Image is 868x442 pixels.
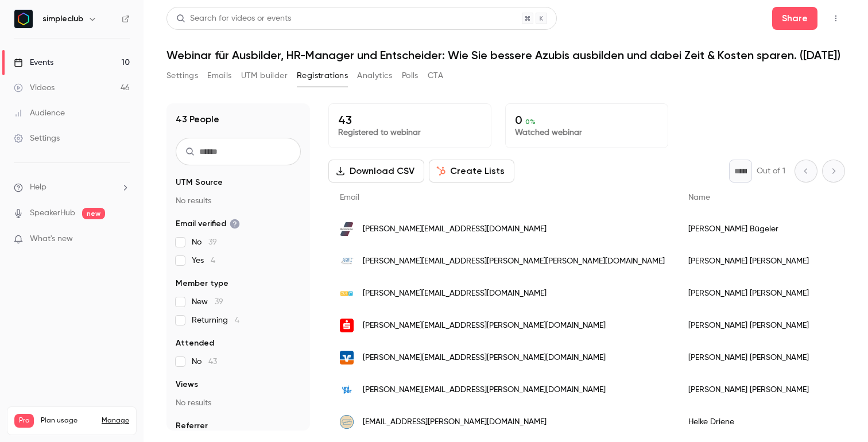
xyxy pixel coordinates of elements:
[757,165,785,177] p: Out of 1
[677,374,846,406] div: [PERSON_NAME] [PERSON_NAME]
[340,254,354,268] img: gratz.de
[677,277,846,309] div: [PERSON_NAME] [PERSON_NAME]
[340,319,354,332] img: sparkasse-ffb.de
[102,416,129,425] a: Manage
[297,67,348,85] button: Registrations
[340,351,354,365] img: vrbank-ellwangen.de
[363,416,547,428] span: [EMAIL_ADDRESS][PERSON_NAME][DOMAIN_NAME]
[116,234,130,245] iframe: Noticeable Trigger
[235,316,239,324] span: 4
[677,245,846,277] div: [PERSON_NAME] [PERSON_NAME]
[14,133,60,144] div: Settings
[340,383,354,397] img: uniper.energy
[215,298,223,306] span: 39
[363,384,606,396] span: [PERSON_NAME][EMAIL_ADDRESS][PERSON_NAME][DOMAIN_NAME]
[340,286,354,300] img: zubit.de
[340,222,354,236] img: lewa-attendorn.com
[176,195,301,207] p: No results
[338,127,482,138] p: Registered to webinar
[176,218,240,230] span: Email verified
[192,236,217,248] span: No
[166,48,845,62] h1: Webinar für Ausbilder, HR-Manager und Entscheider: Wie Sie bessere Azubis ausbilden und dabei Zei...
[363,352,606,364] span: [PERSON_NAME][EMAIL_ADDRESS][PERSON_NAME][DOMAIN_NAME]
[429,160,514,183] button: Create Lists
[176,379,198,390] span: Views
[402,67,418,85] button: Polls
[677,213,846,245] div: [PERSON_NAME] Bügeler
[363,288,547,300] span: [PERSON_NAME][EMAIL_ADDRESS][DOMAIN_NAME]
[515,113,658,127] p: 0
[328,160,424,183] button: Download CSV
[772,7,817,30] button: Share
[14,414,34,428] span: Pro
[41,416,95,425] span: Plan usage
[677,406,846,438] div: Heike Driene
[338,113,482,127] p: 43
[192,356,217,367] span: No
[14,57,53,68] div: Events
[192,315,239,326] span: Returning
[14,82,55,94] div: Videos
[14,181,130,193] li: help-dropdown-opener
[363,223,547,235] span: [PERSON_NAME][EMAIL_ADDRESS][DOMAIN_NAME]
[241,67,288,85] button: UTM builder
[340,193,359,201] span: Email
[357,67,393,85] button: Analytics
[677,309,846,342] div: [PERSON_NAME] [PERSON_NAME]
[176,420,208,432] span: Referrer
[14,107,65,119] div: Audience
[30,207,75,219] a: SpeakerHub
[211,257,215,265] span: 4
[176,338,214,349] span: Attended
[30,233,73,245] span: What's new
[192,255,215,266] span: Yes
[363,255,665,267] span: [PERSON_NAME][EMAIL_ADDRESS][PERSON_NAME][PERSON_NAME][DOMAIN_NAME]
[192,296,223,308] span: New
[207,67,231,85] button: Emails
[14,10,33,28] img: simpleclub
[208,238,217,246] span: 39
[166,67,198,85] button: Settings
[525,118,536,126] span: 0 %
[42,13,83,25] h6: simpleclub
[176,113,219,126] h1: 43 People
[30,181,46,193] span: Help
[428,67,443,85] button: CTA
[176,278,228,289] span: Member type
[176,397,301,409] p: No results
[208,358,217,366] span: 43
[688,193,710,201] span: Name
[363,320,606,332] span: [PERSON_NAME][EMAIL_ADDRESS][PERSON_NAME][DOMAIN_NAME]
[340,415,354,429] img: nagel-group.com
[515,127,658,138] p: Watched webinar
[176,13,291,25] div: Search for videos or events
[677,342,846,374] div: [PERSON_NAME] [PERSON_NAME]
[82,208,105,219] span: new
[176,177,223,188] span: UTM Source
